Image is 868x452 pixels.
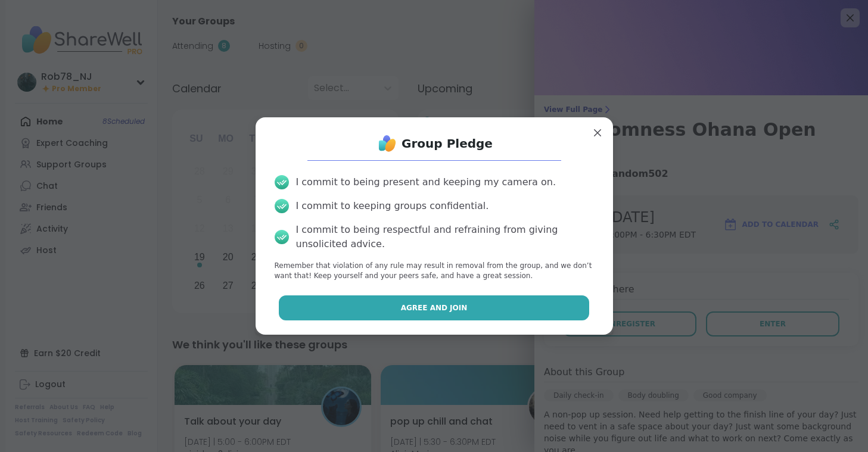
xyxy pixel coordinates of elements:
p: Remember that violation of any rule may result in removal from the group, and we don’t want that!... [275,261,594,281]
h1: Group Pledge [402,135,493,152]
div: I commit to keeping groups confidential. [296,199,489,213]
span: Agree and Join [401,303,468,313]
img: ShareWell Logo [375,132,399,155]
button: Agree and Join [279,295,589,320]
div: I commit to being respectful and refraining from giving unsolicited advice. [296,223,594,251]
div: I commit to being present and keeping my camera on. [296,175,556,189]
